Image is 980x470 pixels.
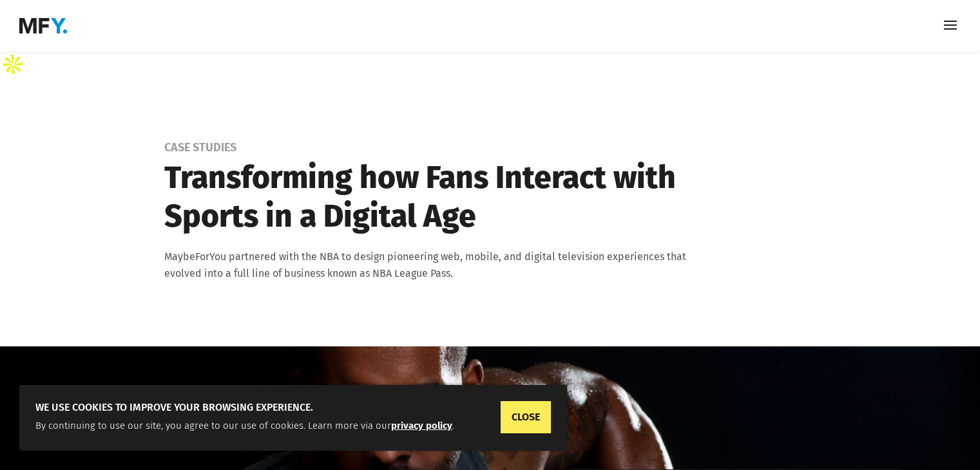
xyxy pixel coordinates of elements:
[35,420,454,431] span: By continuing to use our site, you agree to our use of cookies. Learn more via our .
[35,401,551,418] h5: We use cookies to improve your browsing experience.
[19,18,67,33] img: MaybeForYou.
[164,158,709,242] h1: Transforming how Fans Interact with Sports in a Digital Age
[391,420,452,431] a: privacy policy
[164,249,709,281] div: MaybeForYou partnered with the NBA to design pioneering web, mobile, and digital television exper...
[501,401,551,433] a: CLOSE
[164,141,903,154] div: Case Studies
